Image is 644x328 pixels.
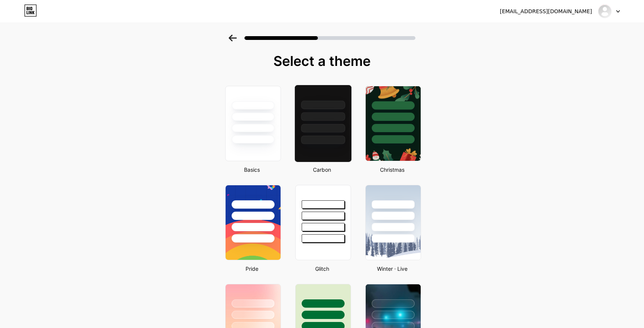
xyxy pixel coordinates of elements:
[363,166,421,174] div: Christmas
[293,166,351,174] div: Carbon
[598,4,612,18] img: thepiyushway
[363,265,421,273] div: Winter · Live
[222,53,422,69] div: Select a theme
[223,166,281,174] div: Basics
[293,265,351,273] div: Glitch
[223,265,281,273] div: Pride
[500,8,592,15] div: [EMAIL_ADDRESS][DOMAIN_NAME]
